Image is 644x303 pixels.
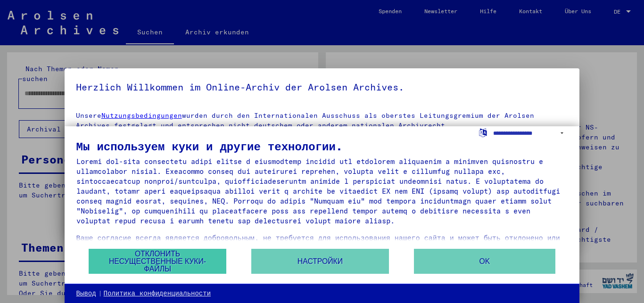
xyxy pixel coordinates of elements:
h5: Herzlich Willkommen im Online-Archiv der Arolsen Archives. [76,80,569,95]
label: Выберите язык [478,128,488,137]
a: Nutzungsbedingungen [101,111,182,120]
button: OK [414,249,555,274]
a: Вывод [76,289,96,298]
p: Unsere wurden durch den Internationalen Ausschuss als oberstes Leitungsgremium der Arolsen Archiv... [76,111,569,131]
div: Мы используем куки и другие технологии. [76,140,568,152]
a: Политика конфиденциальности [104,289,211,298]
button: Отклонить несущественные куки-файлы [89,249,226,274]
div: Ваше согласие всегда является добровольным, не требуется для использования нашего сайта и может б... [76,233,568,262]
div: Loremi dol-sita consectetu adipi elitse d eiusmodtemp incidid utl etdolorem aliquaenim a minimven... [76,156,568,226]
select: Выберите язык [493,126,568,140]
button: Настройки [251,249,389,274]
